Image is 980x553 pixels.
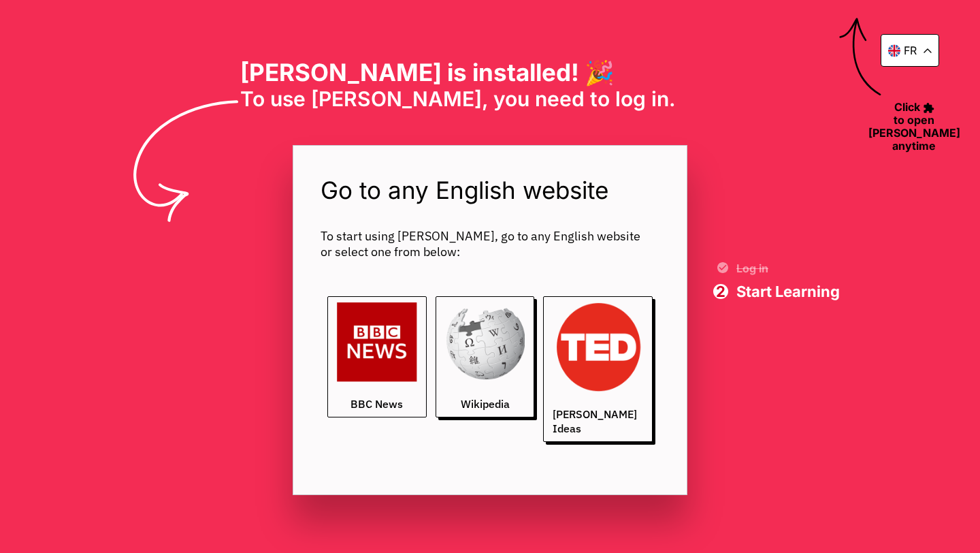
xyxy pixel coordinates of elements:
span: BBC News [350,397,403,411]
a: Wikipedia [436,296,535,418]
span: To start using [PERSON_NAME], go to any English website or select one from below: [321,228,659,259]
h1: [PERSON_NAME] is installed! 🎉 [240,58,740,86]
span: Start Learning [736,284,840,299]
img: bbc [337,302,417,383]
p: fr [904,44,917,57]
span: Go to any English website [321,173,659,208]
span: To use [PERSON_NAME], you need to log in. ‎ ‎ ‎ ‎ ‎ ‎ ‎ ‎ ‎ ‎ ‎ ‎ [240,86,740,111]
span: Log in [736,263,840,274]
span: Click to open [PERSON_NAME] anytime [861,99,967,153]
a: BBC News [327,296,427,418]
a: [PERSON_NAME] Ideas [543,296,653,443]
span: [PERSON_NAME] Ideas [553,407,643,436]
img: wikipedia [445,302,525,383]
span: Wikipedia [461,397,510,411]
img: ted [553,302,643,393]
